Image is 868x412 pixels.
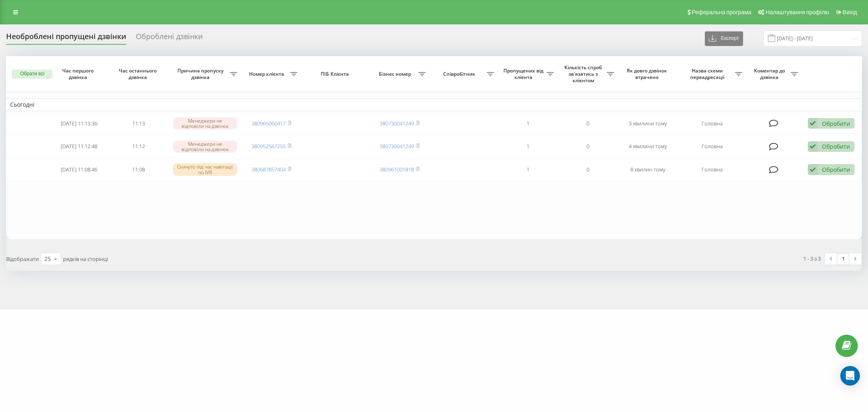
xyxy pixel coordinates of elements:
[380,120,414,127] a: 380730041249
[562,64,606,83] span: Кількість спроб зв'язатись з клієнтом
[173,163,237,175] div: Скинуто під час навігації по IVR
[109,113,168,134] td: 11:13
[6,255,39,263] span: Відображати
[374,71,418,77] span: Бізнес номер
[434,71,487,77] span: Співробітник
[63,255,108,263] span: рядків на сторінці
[251,166,286,173] a: 380687857404
[765,9,829,15] span: Налаштування профілю
[558,159,618,180] td: 0
[837,253,849,265] a: 1
[498,136,558,157] td: 1
[502,68,547,80] span: Пропущених від клієнта
[12,70,52,79] button: Обрати всі
[678,159,746,180] td: Головна
[380,142,414,150] a: 380730041249
[682,68,735,80] span: Назва схеми переадресації
[843,9,857,15] span: Вихід
[173,140,237,153] div: Менеджери не відповіли на дзвінок
[558,113,618,134] td: 0
[498,113,558,134] td: 1
[558,136,618,157] td: 0
[109,136,168,157] td: 11:12
[750,68,791,80] span: Коментар до дзвінка
[173,117,237,129] div: Менеджери не відповіли на дзвінок
[822,142,850,150] div: Обробити
[308,71,363,77] span: ПІБ Клієнта
[380,166,414,173] a: 380961001818
[692,9,752,15] span: Реферальна програма
[6,99,862,111] td: Сьогодні
[173,68,230,80] span: Причина пропуску дзвінка
[49,159,109,180] td: [DATE] 11:08:46
[136,32,203,45] div: Оброблені дзвінки
[618,136,678,157] td: 4 хвилини тому
[49,113,109,134] td: [DATE] 11:13:36
[56,68,102,80] span: Час першого дзвінка
[49,136,109,157] td: [DATE] 11:12:48
[245,71,290,77] span: Номер клієнта
[678,113,746,134] td: Головна
[822,166,850,173] div: Обробити
[44,255,51,263] div: 25
[678,136,746,157] td: Головна
[618,113,678,134] td: 3 хвилини тому
[498,159,558,180] td: 1
[618,159,678,180] td: 8 хвилин тому
[109,159,168,180] td: 11:08
[251,120,286,127] a: 380965060417
[116,68,162,80] span: Час останнього дзвінка
[803,254,821,263] div: 1 - 3 з 3
[251,142,286,150] a: 380952567255
[840,366,860,386] div: Open Intercom Messenger
[822,120,850,127] div: Обробити
[6,32,126,45] div: Необроблені пропущені дзвінки
[625,68,671,80] span: Як довго дзвінок втрачено
[705,31,743,46] button: Експорт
